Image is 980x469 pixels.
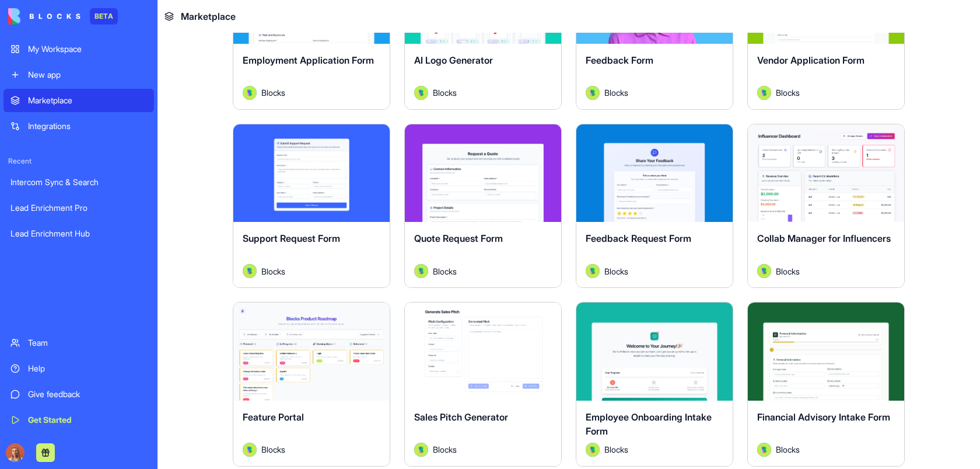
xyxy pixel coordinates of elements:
[747,124,905,289] a: Collab Manager for InfluencersAvatarBlocks
[404,302,562,467] a: Sales Pitch GeneratorAvatarBlocks
[757,264,771,278] img: Avatar
[243,410,380,443] div: Feature Portal
[3,171,154,194] a: Intercom Sync & Search
[586,86,600,100] img: Avatar
[414,443,428,457] img: Avatar
[757,86,771,100] img: Avatar
[3,383,154,406] a: Give feedback
[604,443,628,456] span: Blocks
[414,264,428,278] img: Avatar
[181,9,236,23] span: Marketplace
[233,302,390,467] a: Feature PortalAvatarBlocks
[28,43,147,55] div: My Workspace
[243,54,374,66] span: Employment Application Form
[757,232,891,244] span: Collab Manager for Influencers
[433,443,457,456] span: Blocks
[8,8,80,25] img: logo
[3,37,154,61] a: My Workspace
[757,53,895,86] div: Vendor Application Form
[757,410,895,443] div: Financial Advisory Intake Form
[433,86,457,99] span: Blocks
[3,408,154,432] a: Get Started
[8,8,118,25] a: BETA
[28,388,147,400] div: Give feedback
[414,411,508,423] span: Sales Pitch Generator
[243,443,257,457] img: Avatar
[414,232,503,244] span: Quote Request Form
[90,8,118,25] div: BETA
[261,265,285,277] span: Blocks
[586,410,723,443] div: Employee Onboarding Intake Form
[586,231,723,264] div: Feedback Request Form
[243,86,257,100] img: Avatar
[28,69,147,81] div: New app
[586,443,600,457] img: Avatar
[776,86,800,99] span: Blocks
[747,302,905,467] a: Financial Advisory Intake FormAvatarBlocks
[414,53,552,86] div: AI Logo Generator
[28,363,147,374] div: Help
[3,63,154,86] a: New app
[414,231,552,264] div: Quote Request Form
[261,86,285,99] span: Blocks
[28,120,147,132] div: Integrations
[757,54,864,66] span: Vendor Application Form
[433,265,457,277] span: Blocks
[243,53,380,86] div: Employment Application Form
[757,411,890,423] span: Financial Advisory Intake Form
[243,411,304,423] span: Feature Portal
[261,443,285,456] span: Blocks
[586,411,712,437] span: Employee Onboarding Intake Form
[3,331,154,355] a: Team
[586,54,653,66] span: Feedback Form
[3,89,154,112] a: Marketplace
[10,228,147,239] div: Lead Enrichment Hub
[414,86,428,100] img: Avatar
[243,232,340,244] span: Support Request Form
[28,95,147,106] div: Marketplace
[414,410,552,443] div: Sales Pitch Generator
[3,357,154,380] a: Help
[3,114,154,138] a: Integrations
[757,443,771,457] img: Avatar
[576,124,733,289] a: Feedback Request FormAvatarBlocks
[243,231,380,264] div: Support Request Form
[576,302,733,467] a: Employee Onboarding Intake FormAvatarBlocks
[404,124,562,289] a: Quote Request FormAvatarBlocks
[28,414,147,426] div: Get Started
[604,265,628,277] span: Blocks
[776,443,800,456] span: Blocks
[3,222,154,245] a: Lead Enrichment Hub
[586,232,691,244] span: Feedback Request Form
[604,86,628,99] span: Blocks
[414,54,493,66] span: AI Logo Generator
[757,231,895,264] div: Collab Manager for Influencers
[586,53,723,86] div: Feedback Form
[10,202,147,214] div: Lead Enrichment Pro
[3,157,154,166] span: Recent
[243,264,257,278] img: Avatar
[28,337,147,349] div: Team
[6,443,24,462] img: Marina_gj5dtt.jpg
[10,176,147,188] div: Intercom Sync & Search
[586,264,600,278] img: Avatar
[776,265,800,277] span: Blocks
[233,124,390,289] a: Support Request FormAvatarBlocks
[3,196,154,220] a: Lead Enrichment Pro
